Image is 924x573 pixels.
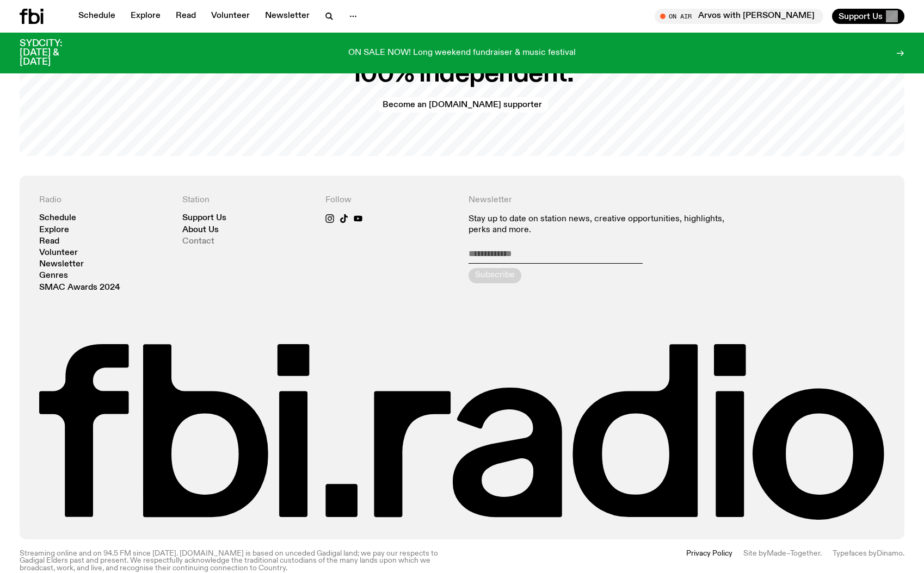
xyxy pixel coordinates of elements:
a: Volunteer [39,249,78,257]
span: Typefaces by [833,550,877,557]
p: Stay up to date on station news, creative opportunities, highlights, perks and more. [469,214,742,235]
a: Read [39,238,59,246]
h4: Radio [39,195,169,205]
a: Newsletter [258,9,316,24]
a: Dinamo [877,550,903,557]
span: Site by [743,550,767,557]
p: ON SALE NOW! Long weekend fundraiser & music festival [348,48,576,58]
a: About Us [182,226,219,234]
a: Become an [DOMAIN_NAME] supporter [376,97,549,113]
a: Read [169,9,202,24]
h3: SYDCITY: [DATE] & [DATE] [20,39,89,67]
span: Support Us [839,11,883,21]
h4: Follow [325,195,455,205]
a: Privacy Policy [686,550,732,572]
a: Support Us [182,214,226,222]
button: Subscribe [469,268,521,283]
a: Schedule [39,214,76,222]
h4: Station [182,195,312,205]
a: SMAC Awards 2024 [39,284,120,292]
a: Contact [182,238,214,246]
button: On AirArvos with [PERSON_NAME] [655,9,823,24]
a: Explore [124,9,167,24]
button: Support Us [832,9,904,24]
h2: 100% independent. [351,62,574,86]
a: Made–Together [767,550,820,557]
p: Streaming online and on 94.5 FM since [DATE]. [DOMAIN_NAME] is based on unceded Gadigal land; we ... [20,550,455,572]
a: Explore [39,226,69,234]
a: Schedule [72,9,122,24]
span: . [903,550,904,557]
a: Newsletter [39,260,84,269]
span: . [820,550,822,557]
a: Volunteer [205,9,256,24]
a: Genres [39,272,68,280]
h4: Newsletter [469,195,742,205]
